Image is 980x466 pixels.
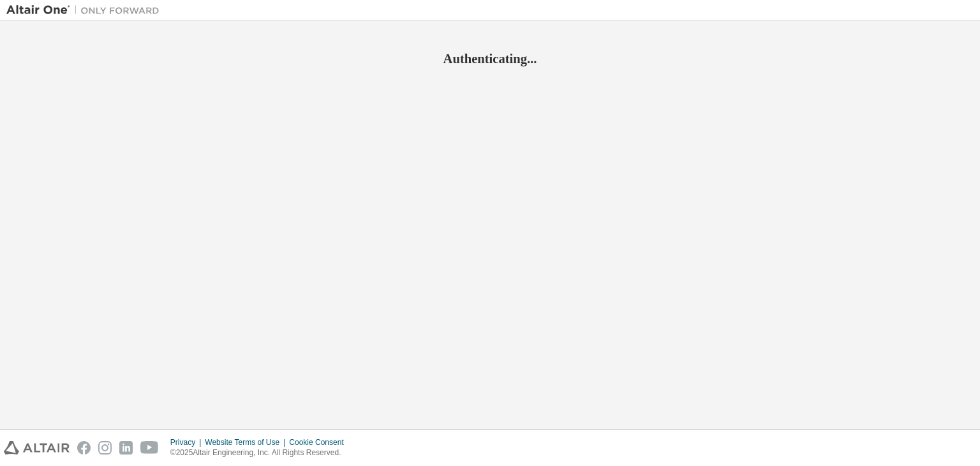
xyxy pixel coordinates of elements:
[6,50,974,67] h2: Authenticating...
[289,437,351,447] div: Cookie Consent
[119,441,133,455] img: linkedin.svg
[170,437,205,447] div: Privacy
[205,437,289,447] div: Website Terms of Use
[140,441,159,455] img: youtube.svg
[98,441,112,455] img: instagram.svg
[6,4,166,17] img: Altair One
[77,441,91,455] img: facebook.svg
[170,447,352,458] p: © 2025 Altair Engineering, Inc. All Rights Reserved.
[4,441,70,455] img: altair_logo.svg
